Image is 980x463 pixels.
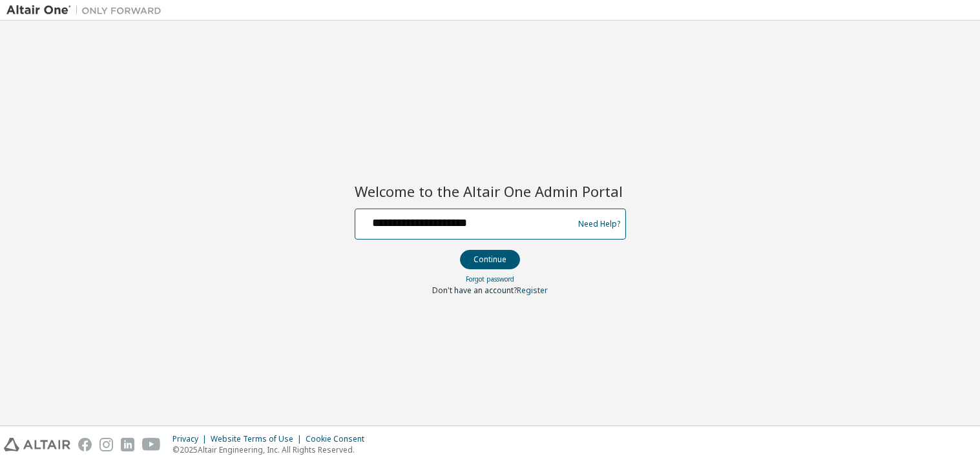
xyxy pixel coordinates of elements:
[99,438,113,451] img: instagram.svg
[517,285,548,296] a: Register
[306,434,372,444] div: Cookie Consent
[432,285,517,296] span: Don't have an account?
[121,438,134,451] img: linkedin.svg
[78,438,92,451] img: facebook.svg
[142,438,161,451] img: youtube.svg
[172,444,372,455] p: © 2025 Altair Engineering, Inc. All Rights Reserved.
[211,434,306,444] div: Website Terms of Use
[460,250,520,269] button: Continue
[172,434,211,444] div: Privacy
[4,438,70,451] img: altair_logo.svg
[355,182,626,200] h2: Welcome to the Altair One Admin Portal
[466,274,514,283] a: Forgot password
[6,4,168,17] img: Altair One
[578,223,620,224] a: Need Help?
